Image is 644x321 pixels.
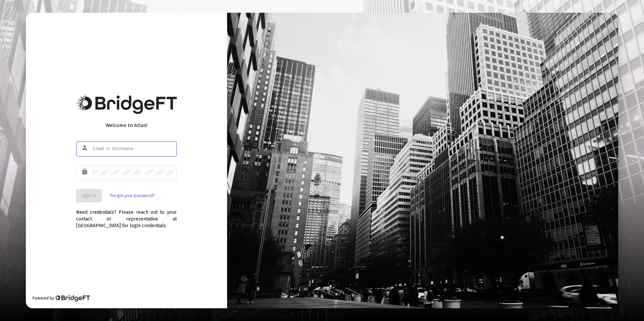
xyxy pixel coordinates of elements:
[76,122,177,129] div: Welcome to Atlas!
[93,146,173,151] input: Email or Username
[76,202,177,229] div: Need credentials? Please reach out to your contact or representative at [GEOGRAPHIC_DATA] for log...
[76,189,102,202] button: Sign In
[76,95,177,114] img: Bridge Financial Technology Logo
[81,168,89,176] mat-icon: lock
[55,295,90,302] img: Bridge Financial Technology Logo
[33,295,90,302] div: Powered by
[81,144,89,152] mat-icon: person
[110,192,155,199] a: Forgot your password?
[82,193,96,198] span: Sign In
